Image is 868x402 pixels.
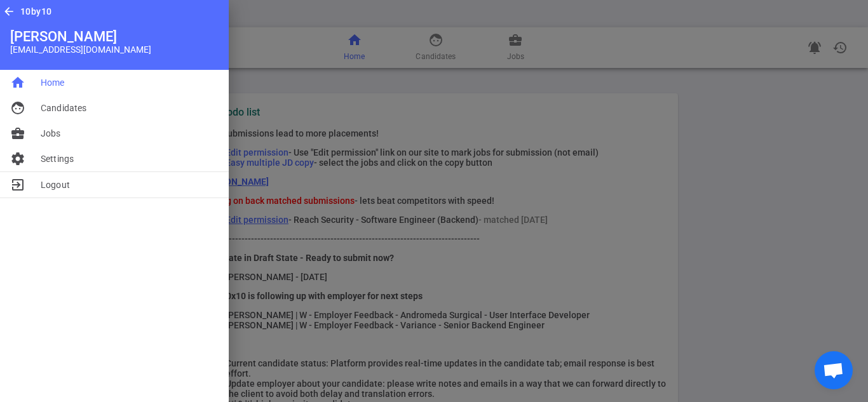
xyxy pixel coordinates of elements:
span: home [10,75,25,90]
span: exit_to_app [10,177,25,192]
span: settings [10,151,25,166]
span: Logout [41,178,70,191]
span: Settings [41,152,74,165]
span: arrow_back [3,5,15,18]
div: [EMAIL_ADDRESS][DOMAIN_NAME] [10,44,219,55]
span: face [10,100,25,116]
span: business_center [10,126,25,141]
span: Jobs [41,127,61,140]
div: [PERSON_NAME] [10,29,219,44]
span: Candidates [41,102,86,114]
div: Open chat [815,351,853,389]
span: Home [41,76,65,89]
